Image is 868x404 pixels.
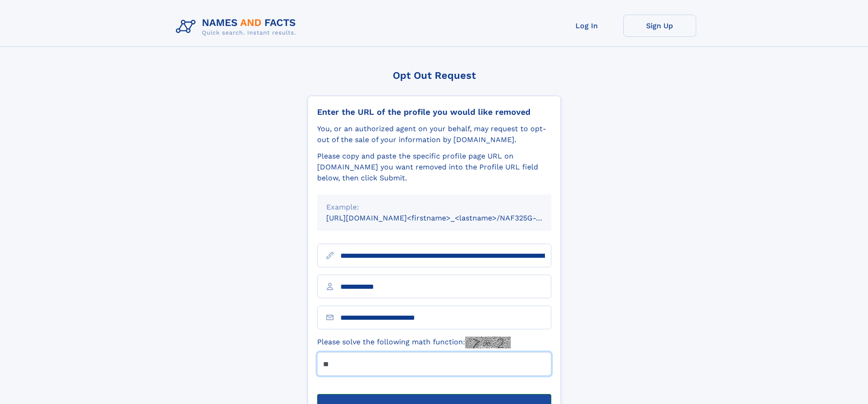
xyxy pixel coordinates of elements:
[317,151,551,184] div: Please copy and paste the specific profile page URL on [DOMAIN_NAME] you want removed into the Pr...
[623,15,696,37] a: Sign Up
[550,15,623,37] a: Log In
[308,70,561,81] div: Opt Out Request
[172,15,303,39] img: Logo Names and Facts
[317,123,551,145] div: You, or an authorized agent on your behalf, may request to opt-out of the sale of your informatio...
[317,337,511,348] label: Please solve the following math function:
[326,214,569,222] small: [URL][DOMAIN_NAME]<firstname>_<lastname>/NAF325G-xxxxxxxx
[317,107,551,117] div: Enter the URL of the profile you would like removed
[326,202,542,213] div: Example:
